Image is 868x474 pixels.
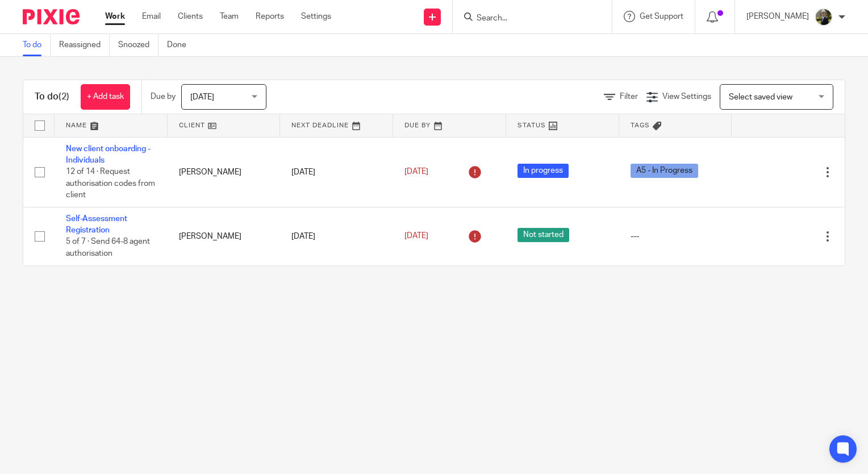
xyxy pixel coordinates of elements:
p: [PERSON_NAME] [746,11,809,22]
a: Done [167,34,195,56]
span: 5 of 7 · Send 64-8 agent authorisation [66,238,150,258]
span: Get Support [640,13,683,20]
a: New client onboarding - Individuals [66,145,151,164]
span: Select saved view [729,93,792,101]
a: Clients [178,11,203,22]
td: [DATE] [280,137,393,207]
span: 12 of 14 · Request authorisation codes from client [66,168,155,199]
a: Reassigned [59,34,110,56]
a: Settings [301,11,331,22]
span: Not started [518,228,569,242]
td: [PERSON_NAME] [168,137,281,207]
span: Tags [631,122,650,128]
img: ACCOUNTING4EVERYTHING-9.jpg [815,8,833,26]
span: Filter [620,93,638,101]
a: Work [105,11,125,22]
a: Team [220,11,239,22]
span: [DATE] [190,93,214,101]
h1: To do [35,91,69,103]
span: View Settings [662,93,711,101]
p: Due by [151,91,176,102]
a: Reports [256,11,284,22]
a: Self-Assessment Registration [66,215,127,234]
input: Search [475,14,578,24]
span: [DATE] [404,168,428,176]
span: (2) [59,92,69,101]
span: [DATE] [404,232,428,240]
a: Snoozed [118,34,158,56]
a: Email [142,11,161,22]
span: In progress [518,164,569,178]
a: + Add task [81,84,130,110]
td: [DATE] [280,207,393,265]
span: A5 - In Progress [631,164,698,178]
div: --- [631,231,721,242]
a: To do [23,34,51,56]
img: Pixie [23,9,80,24]
td: [PERSON_NAME] [168,207,281,265]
